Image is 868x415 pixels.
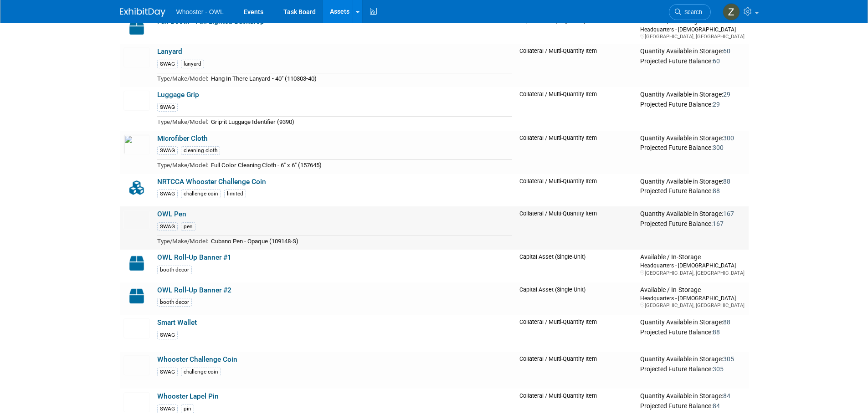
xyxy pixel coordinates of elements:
td: Type/Make/Model: [157,116,208,127]
div: Headquarters - [DEMOGRAPHIC_DATA] [640,294,745,302]
a: Whooster Lapel Pin [157,392,219,400]
a: Whooster Challenge Coin [157,355,237,364]
div: SWAG [157,368,178,376]
td: Collateral / Multi-Quantity Item [516,44,637,87]
div: Projected Future Balance: [640,400,745,410]
span: 88 [713,187,720,195]
a: Luggage Grip [157,91,199,99]
div: SWAG [157,331,178,339]
div: SWAG [157,60,178,68]
td: Collateral / Multi-Quantity Item [516,87,637,130]
span: Search [681,9,702,15]
div: SWAG [157,405,178,413]
td: Collateral / Multi-Quantity Item [516,131,637,174]
span: 305 [723,355,734,363]
span: 84 [723,392,730,400]
div: Projected Future Balance: [640,99,745,109]
span: 60 [713,57,720,65]
span: 300 [713,144,724,151]
td: Collateral / Multi-Quantity Item [516,315,637,352]
div: challenge coin [181,190,221,198]
div: SWAG [157,103,178,112]
td: Grip-it Luggage Identifier (9390) [208,116,512,127]
td: Collateral / Multi-Quantity Item [516,174,637,207]
img: Zae Arroyo-May [723,3,740,20]
span: 84 [713,402,720,410]
div: SWAG [157,222,178,231]
a: OWL Pen [157,210,186,218]
div: challenge coin [181,368,221,376]
td: Collateral / Multi-Quantity Item [516,206,637,250]
div: Available / In-Storage [640,286,745,294]
span: 167 [723,210,734,217]
span: 88 [723,178,730,185]
div: Quantity Available in Storage: [640,318,745,327]
td: Capital Asset (Single-Unit) [516,250,637,282]
div: limited [224,190,246,198]
div: lanyard [181,60,204,68]
img: Collateral-Icon-2.png [123,178,150,198]
a: Smart Wallet [157,318,197,327]
a: OWL Roll-Up Banner #2 [157,286,231,294]
span: 88 [713,328,720,336]
span: 29 [723,91,730,98]
div: booth decor [157,298,192,307]
div: SWAG [157,190,178,198]
div: Projected Future Balance: [640,218,745,228]
div: Projected Future Balance: [640,142,745,152]
div: Quantity Available in Storage: [640,134,745,143]
span: 29 [713,101,720,108]
td: Hang In There Lanyard - 40" (110303-40) [208,73,512,83]
td: Full Color Cleaning Cloth - 6" x 6" (157645) [208,160,512,170]
span: 305 [713,365,724,373]
div: Quantity Available in Storage: [640,355,745,364]
span: 88 [723,318,730,326]
div: Headquarters - [DEMOGRAPHIC_DATA] [640,261,745,269]
div: Headquarters - [DEMOGRAPHIC_DATA] [640,26,745,33]
div: Quantity Available in Storage: [640,178,745,186]
div: [GEOGRAPHIC_DATA], [GEOGRAPHIC_DATA] [640,33,745,40]
td: Collateral / Multi-Quantity Item [516,352,637,389]
div: Quantity Available in Storage: [640,47,745,56]
div: Projected Future Balance: [640,185,745,195]
td: Cubano Pen - Opaque (109148-S) [208,236,512,246]
a: NRTCCA Whooster Challenge Coin [157,178,266,186]
img: Capital-Asset-Icon-2.png [123,286,150,306]
div: Quantity Available in Storage: [640,91,745,99]
div: Available / In-Storage [640,253,745,261]
div: cleaning cloth [181,146,220,155]
div: Projected Future Balance: [640,56,745,66]
td: Capital Asset (Single-Unit) [516,282,637,315]
td: Capital Asset (Single-Unit) [516,14,637,44]
td: Type/Make/Model: [157,73,208,83]
a: Microfiber Cloth [157,134,208,143]
div: [GEOGRAPHIC_DATA], [GEOGRAPHIC_DATA] [640,270,745,277]
div: Quantity Available in Storage: [640,210,745,218]
span: Whooster - OWL [176,8,224,15]
div: [GEOGRAPHIC_DATA], [GEOGRAPHIC_DATA] [640,302,745,309]
a: Lanyard [157,47,182,56]
span: 60 [723,47,730,55]
td: Type/Make/Model: [157,160,208,170]
div: Projected Future Balance: [640,327,745,337]
td: Type/Make/Model: [157,236,208,246]
img: Capital-Asset-Icon-2.png [123,17,150,37]
span: 300 [723,134,734,142]
span: 167 [713,220,724,227]
img: Capital-Asset-Icon-2.png [123,253,150,273]
img: ExhibitDay [120,8,165,17]
div: pen [181,222,195,231]
a: Full Booth - Full Lighted Backdrop [157,17,264,26]
div: SWAG [157,146,178,155]
div: pin [181,405,194,413]
div: booth decor [157,266,192,274]
a: OWL Roll-Up Banner #1 [157,253,231,261]
div: Projected Future Balance: [640,364,745,374]
div: Quantity Available in Storage: [640,392,745,400]
a: Search [669,4,711,20]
